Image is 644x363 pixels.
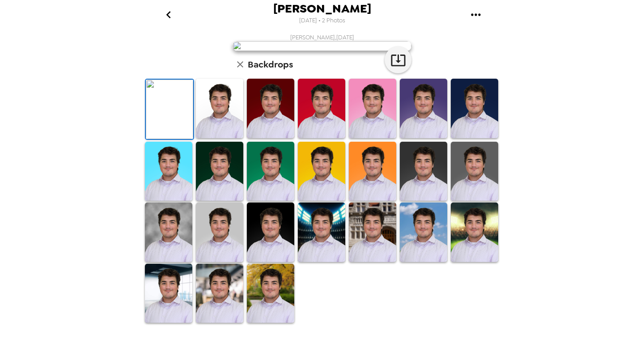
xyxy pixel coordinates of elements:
img: Original [146,80,193,139]
span: [PERSON_NAME] [273,3,371,15]
h6: Backdrops [248,57,293,72]
span: [DATE] • 2 Photos [299,15,345,27]
span: [PERSON_NAME] , [DATE] [290,34,354,41]
img: user [233,41,411,51]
